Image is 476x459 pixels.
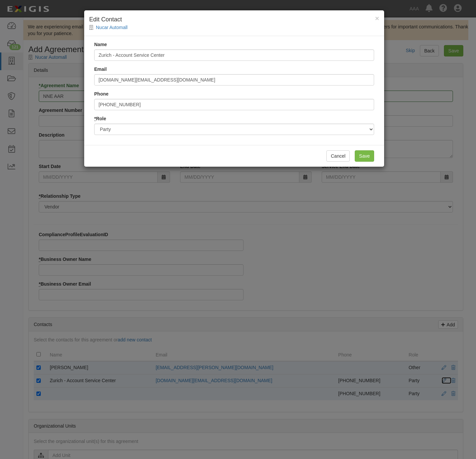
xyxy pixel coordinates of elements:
[94,41,107,48] label: Name
[94,116,96,121] abbr: required
[355,150,374,162] input: Save
[94,91,109,97] label: Phone
[94,115,106,122] label: Role
[89,15,379,24] h4: Edit Contact
[375,15,379,22] button: Close
[96,25,128,30] a: Nucar Automall
[326,150,350,162] button: Cancel
[375,14,379,22] span: ×
[94,66,107,72] label: Email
